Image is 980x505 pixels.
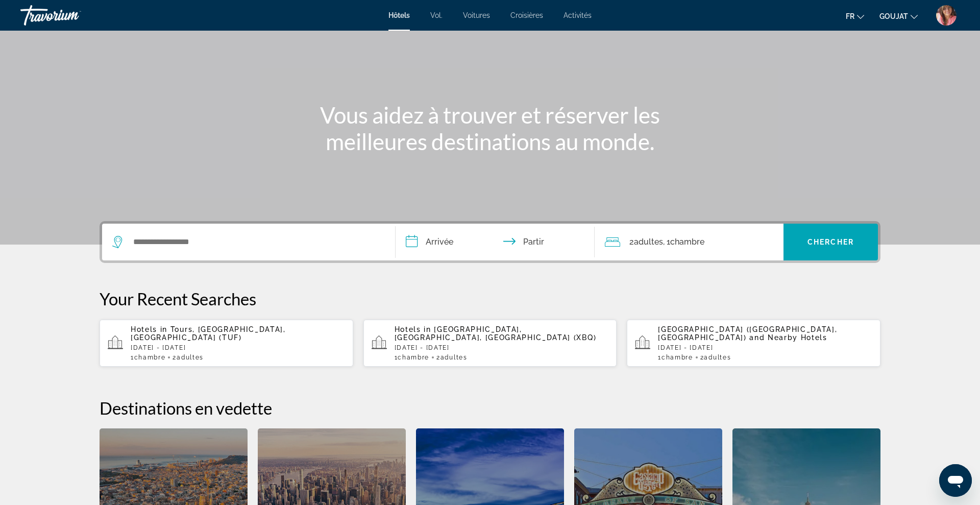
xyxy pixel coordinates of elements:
span: [GEOGRAPHIC_DATA], [GEOGRAPHIC_DATA], [GEOGRAPHIC_DATA] (XBQ) [395,325,597,342]
font: GOUJAT [879,12,908,20]
font: fr [846,12,854,20]
button: Changer de devise [879,9,918,23]
button: Changer de langue [846,9,864,23]
span: Tours, [GEOGRAPHIC_DATA], [GEOGRAPHIC_DATA] (TUF) [131,325,286,342]
span: Hotels in [131,325,167,333]
span: Adultes [177,354,204,361]
span: 2 [700,354,731,361]
button: Hotels in [GEOGRAPHIC_DATA], [GEOGRAPHIC_DATA], [GEOGRAPHIC_DATA] (XBQ)[DATE] - [DATE]1Chambre2Ad... [363,319,617,367]
a: Hôtels [388,11,410,19]
p: [DATE] - [DATE] [395,344,609,351]
span: 1 [131,354,165,361]
p: [DATE] - [DATE] [658,344,872,351]
a: Voitures [463,11,490,19]
div: Widget de recherche [102,224,878,260]
span: 1 [395,354,429,361]
a: Activités [563,11,592,19]
img: Z [936,5,957,26]
p: [DATE] - [DATE] [131,344,345,351]
button: Dates d'arrivée et de départ [396,224,595,260]
button: Voyageurs : 2 adultes, 0 enfants [595,224,783,260]
iframe: Bouton de lancement de la fenêtre de messagerie [939,464,972,497]
a: Croisières [510,11,543,19]
font: , 1 [663,237,670,247]
span: 2 [436,354,467,361]
span: 2 [173,354,203,361]
p: Your Recent Searches [100,288,880,309]
font: 2 [629,237,634,247]
font: Chercher [807,238,854,246]
span: Adultes [704,354,731,361]
span: [GEOGRAPHIC_DATA] ([GEOGRAPHIC_DATA], [GEOGRAPHIC_DATA]) [658,325,837,342]
a: Travorium [20,2,122,29]
button: Chercher [783,224,878,260]
span: Hotels in [395,325,431,333]
span: Chambre [661,354,693,361]
button: [GEOGRAPHIC_DATA] ([GEOGRAPHIC_DATA], [GEOGRAPHIC_DATA]) and Nearby Hotels[DATE] - [DATE]1Chambre... [627,319,880,367]
a: Vol. [430,11,443,19]
h2: Destinations en vedette [100,398,880,418]
span: Adultes [440,354,468,361]
font: Chambre [670,237,704,247]
span: Chambre [398,354,429,361]
font: Vous aidez à trouver et réserver les meilleures destinations au monde. [320,102,660,155]
span: Chambre [134,354,166,361]
span: 1 [658,354,693,361]
font: adultes [634,237,663,247]
button: Hotels in Tours, [GEOGRAPHIC_DATA], [GEOGRAPHIC_DATA] (TUF)[DATE] - [DATE]1Chambre2Adultes [100,319,353,367]
button: Menu utilisateur [933,5,960,26]
span: and Nearby Hotels [749,333,827,342]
